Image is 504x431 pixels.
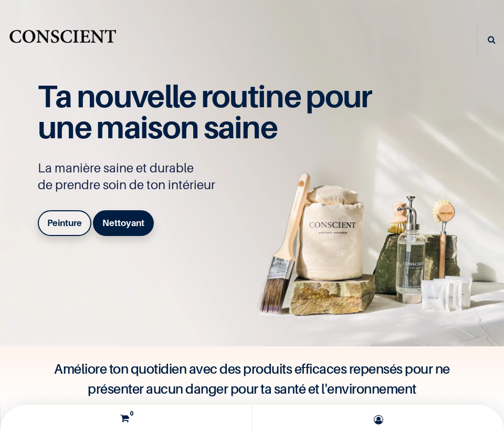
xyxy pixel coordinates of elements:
[38,160,379,193] p: La manière saine et durable de prendre soin de ton intérieur
[42,359,462,399] h4: Améliore ton quotidien avec des produits efficaces repensés pour ne présenter aucun danger pour t...
[127,409,136,418] sup: 0
[47,218,82,228] b: Peinture
[38,77,372,146] span: Ta nouvelle routine pour une maison saine
[102,218,144,228] b: Nettoyant
[8,26,118,54] img: Conscient
[8,26,118,54] a: Logo of Conscient
[3,405,249,431] a: 0
[93,210,154,235] a: Nettoyant
[38,210,91,235] a: Peinture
